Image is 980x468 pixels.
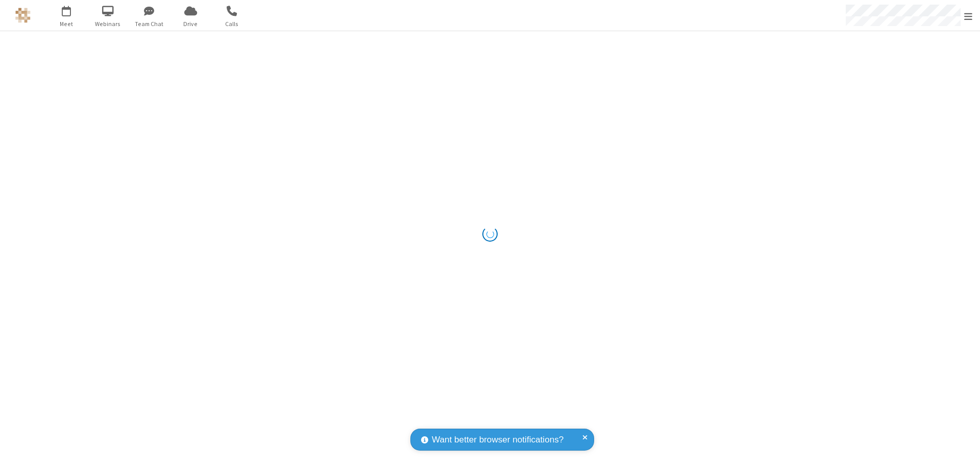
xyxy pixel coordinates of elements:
[47,19,86,29] span: Meet
[213,19,251,29] span: Calls
[89,19,127,29] span: Webinars
[432,433,563,447] span: Want better browser notifications?
[15,8,31,23] img: QA Selenium DO NOT DELETE OR CHANGE
[130,19,168,29] span: Team Chat
[171,19,210,29] span: Drive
